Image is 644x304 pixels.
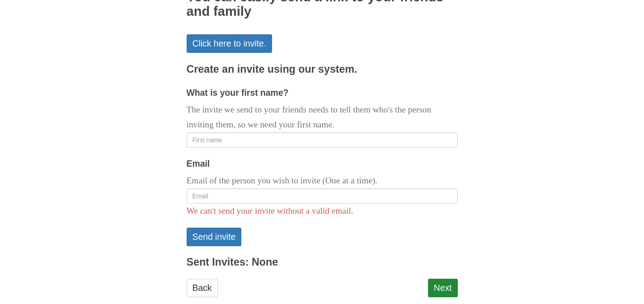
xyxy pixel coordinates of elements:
[187,85,289,100] label: What is your first name?
[187,206,353,215] span: We can't send your invite without a valid email.
[187,279,218,297] a: Back
[187,156,210,171] label: Email
[187,257,458,268] h3: Sent Invites: None
[187,103,458,132] p: The invite we send to your friends needs to tell them who's the person inviting them, so we need ...
[187,188,458,204] input: Email
[187,132,458,148] input: First name
[187,173,458,188] p: Email of the person you wish to invite (One at a time).
[187,34,273,53] a: Click here to invite.
[428,279,458,297] a: Next
[187,228,242,246] button: Send invite
[187,64,458,75] h3: Create an invite using our system.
